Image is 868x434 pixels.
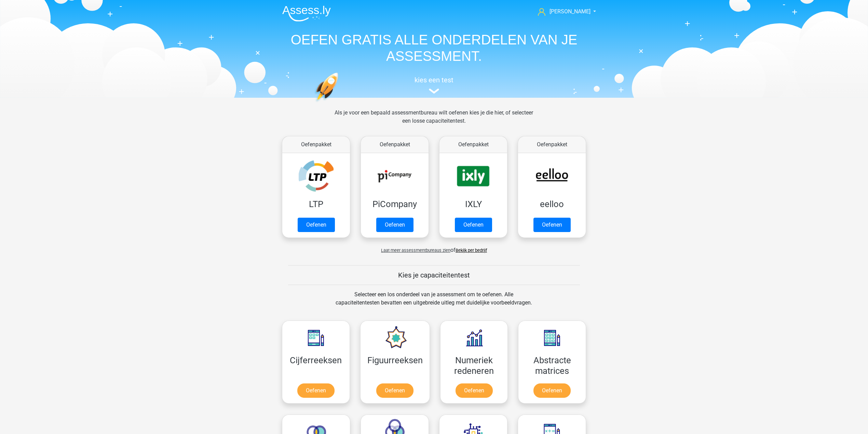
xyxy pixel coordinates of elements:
[455,218,492,232] a: Oefenen
[282,5,331,22] img: Assessly
[329,290,539,315] div: Selecteer een los onderdeel van je assessment om te oefenen. Alle capaciteitentesten bevatten een...
[329,109,539,133] div: Als je voor een bepaald assessmentbureau wilt oefenen kies je die hier, of selecteer een losse ca...
[297,383,335,398] a: Oefenen
[456,248,487,253] a: Bekijk per bedrijf
[533,218,571,232] a: Oefenen
[277,76,591,84] h5: kies een test
[550,8,591,15] span: [PERSON_NAME]
[314,72,365,134] img: oefenen
[429,89,439,94] img: assessment
[288,271,580,279] h5: Kies je capaciteitentest
[277,31,591,64] h1: OEFEN GRATIS ALLE ONDERDELEN VAN JE ASSESSMENT.
[533,383,571,398] a: Oefenen
[277,241,591,254] div: of
[456,383,493,398] a: Oefenen
[376,383,413,398] a: Oefenen
[298,218,335,232] a: Oefenen
[381,248,450,253] span: Laat meer assessmentbureaus zien
[277,76,591,94] a: kies een test
[535,8,591,16] a: [PERSON_NAME]
[376,218,413,232] a: Oefenen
